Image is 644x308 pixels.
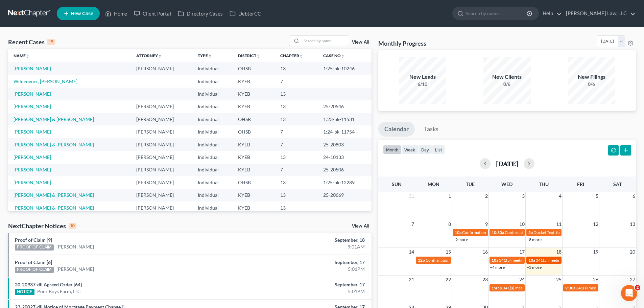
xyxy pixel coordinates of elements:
a: Attorneyunfold_more [136,53,162,58]
a: Calendar [378,122,415,137]
td: Individual [192,202,233,214]
span: 31 [408,192,415,200]
div: 5:01PM [253,266,365,273]
span: 341(a) meeting for [PERSON_NAME] & [PERSON_NAME] [499,258,600,263]
a: [PERSON_NAME] [14,103,51,109]
td: 7 [275,138,318,151]
td: 13 [275,113,318,125]
span: 14 [408,248,415,256]
span: Thu [539,181,549,187]
span: 1:45p [492,285,502,290]
div: 5:01PM [253,288,365,295]
td: Individual [192,151,233,163]
span: Sun [392,181,402,187]
iframe: Intercom live chat [621,285,637,301]
td: KYEB [233,138,275,151]
a: Chapterunfold_more [280,53,303,58]
span: 23 [482,276,488,284]
td: Individual [192,100,233,113]
a: [PERSON_NAME] & [PERSON_NAME] [14,192,94,198]
div: 9:01AM [253,243,365,250]
td: KYEB [233,75,275,88]
span: 21 [408,276,415,284]
span: 5a [528,230,533,235]
td: Individual [192,138,233,151]
span: New Case [71,11,93,16]
td: 25-20669 [318,189,372,202]
span: 9 [484,220,488,228]
td: Individual [192,88,233,100]
div: 6/10 [399,81,446,88]
a: Home [102,7,130,20]
td: Individual [192,125,233,138]
a: Proof of Claim [6] [15,259,52,265]
td: Individual [192,176,233,189]
td: OHSB [233,62,275,75]
td: [PERSON_NAME] [131,100,192,113]
span: Docket Text: for [PERSON_NAME] [533,230,594,235]
td: 7 [275,75,318,88]
i: unfold_more [208,54,212,58]
input: Search by name... [466,7,528,20]
td: 13 [275,62,318,75]
td: Individual [192,62,233,75]
a: Case Nounfold_more [323,53,345,58]
td: [PERSON_NAME] [131,164,192,176]
span: 12p [418,258,425,263]
span: Confirmation hearing for [PERSON_NAME] & [PERSON_NAME] [505,230,617,235]
div: 0/6 [483,81,531,88]
td: KYEB [233,164,275,176]
a: 20-20937-dll Agreed Order [64] [15,282,82,287]
div: New Filings [568,73,615,81]
td: 13 [275,189,318,202]
a: [PERSON_NAME] [14,91,51,97]
span: 3 [521,192,525,200]
a: Districtunfold_more [238,53,260,58]
a: [PERSON_NAME] [14,129,51,135]
div: September, 18 [253,237,365,243]
td: [PERSON_NAME] [131,176,192,189]
a: [PERSON_NAME] [14,167,51,172]
td: OHSB [233,125,275,138]
span: Confirmation hearing for [PERSON_NAME] [462,230,539,235]
span: 26 [592,276,599,284]
h3: Monthly Progress [378,39,426,47]
a: Directory Cases [174,7,226,20]
span: Sat [613,181,622,187]
a: [PERSON_NAME] Law, LLC [563,7,636,20]
td: [PERSON_NAME] [131,62,192,75]
td: [PERSON_NAME] [131,189,192,202]
td: [PERSON_NAME] [131,151,192,163]
a: Nameunfold_more [14,53,30,58]
span: 2 [484,192,488,200]
span: 22 [445,276,452,284]
span: 10a [528,258,535,263]
a: [PERSON_NAME] [56,266,94,273]
span: Fri [577,181,584,187]
td: Individual [192,75,233,88]
a: [PERSON_NAME] [56,243,94,250]
span: 19 [592,248,599,256]
div: 0/6 [568,81,615,88]
span: 13 [629,220,636,228]
div: PROOF OF CLAIM [15,267,54,273]
a: Help [539,7,562,20]
a: [PERSON_NAME] [14,154,51,160]
td: KYEB [233,88,275,100]
td: OHSB [233,113,275,125]
div: New Clients [483,73,531,81]
td: KYEB [233,100,275,113]
span: 2 [635,285,640,290]
span: 10 [519,220,525,228]
span: 6 [632,192,636,200]
span: 4 [558,192,562,200]
td: Individual [192,189,233,202]
div: 10 [69,223,76,229]
span: 20 [629,248,636,256]
td: KYEB [233,151,275,163]
td: 1:24-bk-11754 [318,125,372,138]
i: unfold_more [299,54,303,58]
a: Poor Boys Farm, LLC [37,288,81,295]
span: 12 [592,220,599,228]
a: DebtorCC [226,7,264,20]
